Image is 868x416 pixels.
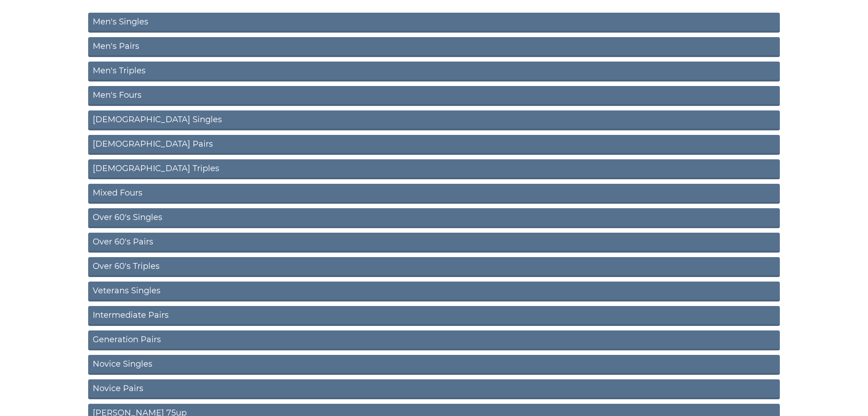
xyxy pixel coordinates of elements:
a: Men's Fours [88,86,780,106]
a: Mixed Fours [88,184,780,204]
a: Men's Triples [88,62,780,81]
a: Men's Pairs [88,37,780,57]
a: Over 60's Singles [88,208,780,228]
a: [DEMOGRAPHIC_DATA] Singles [88,110,780,130]
a: Generation Pairs [88,330,780,350]
a: Men's Singles [88,13,780,33]
a: [DEMOGRAPHIC_DATA] Triples [88,159,780,179]
a: Over 60's Pairs [88,233,780,253]
a: Over 60's Triples [88,257,780,277]
a: Intermediate Pairs [88,306,780,326]
a: Novice Singles [88,355,780,375]
a: [DEMOGRAPHIC_DATA] Pairs [88,135,780,155]
a: Novice Pairs [88,379,780,399]
a: Veterans Singles [88,282,780,301]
